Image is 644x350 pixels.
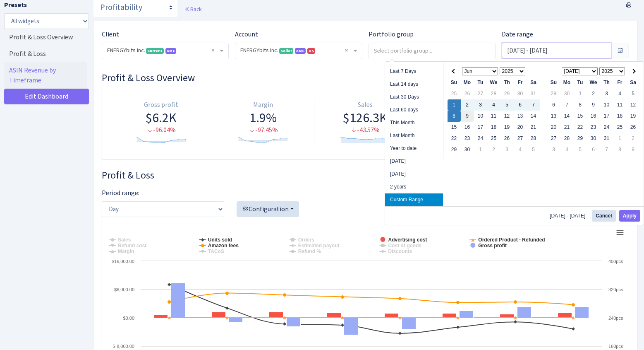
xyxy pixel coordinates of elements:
td: 5 [627,88,640,99]
span: AMC [165,48,176,54]
text: 320pcs [608,287,623,292]
li: Custom Range [385,193,443,206]
tspan: Orders [298,237,315,243]
td: 30 [461,144,474,155]
td: 17 [600,111,613,122]
td: 8 [574,99,587,111]
td: 8 [613,144,627,155]
li: [DATE] [385,155,443,168]
input: Select portfolio group... [369,43,495,58]
td: 14 [527,111,540,122]
th: Fr [514,77,527,88]
td: 16 [461,122,474,133]
span: ENERGYbits Inc. <span class="badge badge-success">Seller</span><span class="badge badge-primary" ... [240,46,352,55]
tspan: Refund % [298,249,321,254]
a: ASIN Revenue by Timeframe [4,62,87,89]
th: Su [547,77,560,88]
tspan: TACoS [208,249,224,254]
td: 24 [600,122,613,133]
td: 25 [448,88,461,99]
tspan: Sales [118,237,131,243]
td: 27 [547,133,560,144]
h3: Widget #30 [102,72,629,84]
tspan: Amazon fees [208,243,239,249]
label: Period range: [102,188,139,198]
th: Sa [627,77,640,88]
label: Portfolio group [369,29,414,39]
td: 2 [587,88,600,99]
td: 5 [500,99,514,111]
li: Year to date [385,142,443,155]
td: 31 [600,133,613,144]
div: Sales [318,100,413,110]
td: 5 [574,144,587,155]
td: 6 [547,99,560,111]
div: -96.04% [114,126,208,135]
a: Profit & Loss Overview [4,29,87,46]
th: Mo [461,77,474,88]
td: 19 [500,122,514,133]
td: 27 [474,88,487,99]
td: 5 [527,144,540,155]
span: ENERGYbits Inc. <span class="badge badge-success">Current</span><span class="badge badge-primary"... [107,46,218,55]
text: $16,000.00 [112,259,134,264]
th: Fr [613,77,627,88]
td: 13 [514,111,527,122]
th: Th [600,77,613,88]
td: 4 [613,88,627,99]
button: Cancel [592,210,615,222]
td: 4 [487,99,500,111]
td: 26 [627,122,640,133]
a: Back [184,5,201,13]
td: 22 [574,122,587,133]
td: 30 [514,88,527,99]
td: 20 [514,122,527,133]
th: Su [448,77,461,88]
th: Sa [527,77,540,88]
li: Last 7 Days [385,65,443,78]
li: Last 14 days [385,78,443,91]
li: Last 30 Days [385,91,443,104]
td: 23 [587,122,600,133]
td: 29 [448,144,461,155]
text: 240pcs [608,316,623,321]
td: 9 [627,144,640,155]
text: 160pcs [608,344,623,349]
td: 25 [613,122,627,133]
td: 30 [587,133,600,144]
td: 3 [547,144,560,155]
td: 1 [613,133,627,144]
td: 29 [547,88,560,99]
tspan: Advertising cost [388,237,427,243]
tspan: Estimated payout [298,243,340,249]
tspan: Units sold [208,237,232,243]
td: 15 [448,122,461,133]
a: Profit & Loss [4,46,87,62]
td: 31 [527,88,540,99]
td: 10 [600,99,613,111]
span: ENERGYbits Inc. <span class="badge badge-success">Current</span><span class="badge badge-primary"... [102,43,228,59]
li: Last Month [385,129,443,142]
td: 14 [560,111,574,122]
tspan: Margin [118,249,134,254]
td: 11 [487,111,500,122]
td: 28 [527,133,540,144]
td: 6 [514,99,527,111]
td: 26 [461,88,474,99]
td: 9 [587,99,600,111]
span: [DATE] - [DATE] [550,213,589,218]
td: 6 [587,144,600,155]
label: Client [102,29,119,39]
th: Mo [560,77,574,88]
span: ENERGYbits Inc. <span class="badge badge-success">Seller</span><span class="badge badge-primary" ... [235,43,362,59]
td: 9 [461,111,474,122]
td: 12 [500,111,514,122]
td: 23 [461,133,474,144]
td: 3 [500,144,514,155]
td: 21 [560,122,574,133]
td: 22 [448,133,461,144]
td: 8 [448,111,461,122]
td: 29 [500,88,514,99]
tspan: Ordered Product - Refunded [478,237,545,243]
td: 28 [487,88,500,99]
